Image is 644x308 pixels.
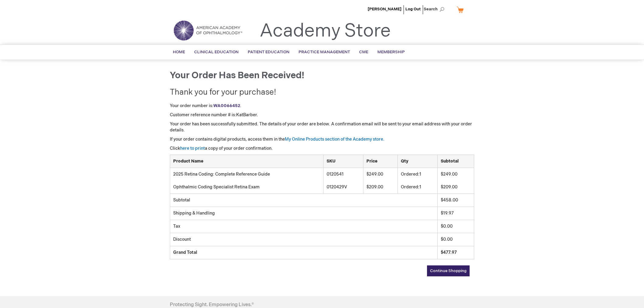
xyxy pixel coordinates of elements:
td: Discount [170,233,438,246]
td: $209.00 [438,181,474,194]
p: Click a copy of your order confirmation. [170,145,474,152]
span: Your order has been received! [170,70,304,81]
h2: Thank you for your purchase! [170,88,474,97]
a: here to print [180,146,205,151]
td: 2025 Retina Coding: Complete Reference Guide [170,168,324,181]
a: Academy Store [260,20,391,42]
td: Grand Total [170,246,438,259]
span: Clinical Education [194,50,239,54]
span: Patient Education [248,50,289,54]
td: 1 [398,181,438,194]
th: SKU [324,155,363,168]
td: Tax [170,220,438,233]
p: Customer reference number # is: . [170,112,474,118]
span: Search [424,3,447,15]
h4: Protecting Sight. Empowering Lives.® [170,302,254,308]
span: KatBarber [236,112,257,117]
td: 0120429V [324,181,363,194]
a: My Online Products section of the Academy store. [285,137,384,142]
td: $458.00 [438,194,474,207]
a: Log Out [405,7,421,12]
td: $209.00 [363,181,398,194]
td: 1 [398,168,438,181]
td: $477.97 [438,246,474,259]
td: $249.00 [363,168,398,181]
a: [PERSON_NAME] [368,7,401,12]
td: $249.00 [438,168,474,181]
td: Ophthalmic Coding Specialist Retina Exam [170,181,324,194]
td: $19.97 [438,207,474,220]
span: Continue Shopping [430,268,467,273]
td: Shipping & Handling [170,207,438,220]
p: Your order has been successfully submitted. The details of your order are below. A confirmation e... [170,121,474,133]
span: Ordered: [401,184,419,190]
span: Ordered: [401,172,419,177]
a: Continue Shopping [427,265,470,276]
a: WA0066452 [213,103,240,108]
p: If your order contains digital products, access them in the [170,136,474,142]
td: Subtotal [170,194,438,207]
span: Membership [377,50,405,54]
th: Qty [398,155,438,168]
td: $0.00 [438,233,474,246]
span: Practice Management [299,50,350,54]
th: Subtotal [438,155,474,168]
th: Product Name [170,155,324,168]
span: Home [173,50,185,54]
td: 0120541 [324,168,363,181]
th: Price [363,155,398,168]
p: Your order number is: . [170,103,474,109]
td: $0.00 [438,220,474,233]
span: CME [359,50,368,54]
